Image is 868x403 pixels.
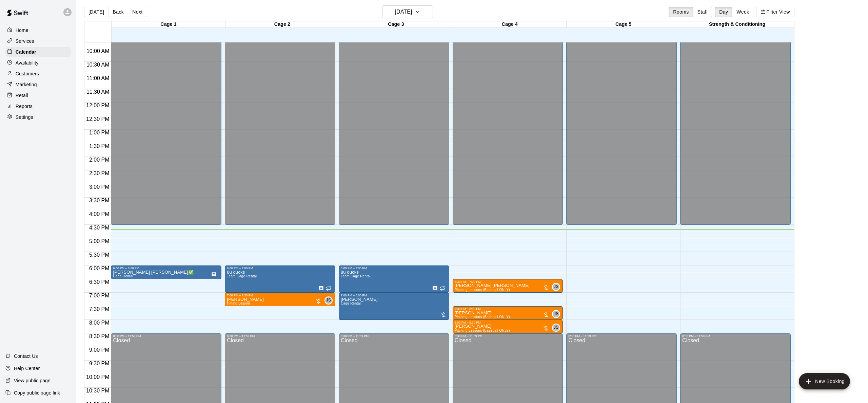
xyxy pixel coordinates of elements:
[16,49,36,55] p: Calendar
[682,334,789,338] div: 8:30 PM – 11:59 PM
[14,365,40,372] p: Help Center
[16,59,39,66] p: Availability
[5,58,71,68] div: Availability
[455,321,561,324] div: 8:00 PM – 8:30 PM
[5,79,71,90] div: Marketing
[112,21,225,28] div: Cage 1
[16,38,34,44] p: Services
[87,198,111,203] span: 3:30 PM
[455,329,510,332] span: Pitching Lessons (Baseball ONLY)
[799,373,850,389] button: add
[555,324,560,332] span: Jake Schweitzer
[552,283,560,291] div: Jake Schweitzer
[113,334,219,338] div: 8:30 PM – 11:59 PM
[5,36,71,46] a: Services
[693,7,712,17] button: Staff
[554,311,559,317] span: JS
[453,21,567,28] div: Cage 4
[14,389,60,396] p: Copy public page link
[339,21,453,28] div: Cage 3
[16,103,33,110] p: Reports
[227,334,333,338] div: 8:30 PM – 11:59 PM
[453,306,563,320] div: 7:30 PM – 8:00 PM: Jaxon Bova
[87,306,111,312] span: 7:30 PM
[5,112,71,122] a: Settings
[85,62,111,68] span: 10:30 AM
[87,333,111,339] span: 8:30 PM
[440,286,445,291] span: Recurring event
[16,70,39,77] p: Customers
[16,27,28,34] p: Home
[16,114,33,121] p: Settings
[327,296,333,305] span: Jake Schweitzer
[318,286,324,291] svg: Has notes
[227,294,333,297] div: 7:00 PM – 7:30 PM
[14,377,51,384] p: View public page
[87,238,111,244] span: 5:00 PM
[84,388,111,393] span: 10:30 PM
[5,47,71,57] div: Calendar
[680,21,794,28] div: Strength & Conditioning
[128,7,147,17] button: Next
[324,296,333,305] div: Jake Schweitzer
[568,334,675,338] div: 8:30 PM – 11:59 PM
[87,361,111,366] span: 9:30 PM
[87,347,111,353] span: 9:00 PM
[85,75,111,81] span: 11:00 AM
[5,69,71,79] div: Customers
[715,7,732,17] button: Day
[87,130,111,135] span: 1:00 PM
[87,157,111,163] span: 2:00 PM
[87,211,111,217] span: 4:00 PM
[113,267,219,270] div: 6:00 PM – 6:30 PM
[87,170,111,176] span: 2:30 PM
[84,7,108,17] button: [DATE]
[341,267,447,270] div: 6:00 PM – 7:00 PM
[555,310,560,318] span: Jake Schweitzer
[211,272,217,277] svg: Has notes
[455,307,561,311] div: 7:30 PM – 8:00 PM
[87,225,111,231] span: 4:30 PM
[382,5,433,18] button: [DATE]
[455,334,561,338] div: 8:30 PM – 11:59 PM
[326,297,331,304] span: JS
[84,116,111,122] span: 12:30 PM
[87,265,111,271] span: 6:00 PM
[16,92,28,99] p: Retail
[732,7,753,17] button: Week
[87,184,111,190] span: 3:00 PM
[341,294,447,297] div: 7:00 PM – 8:00 PM
[225,265,335,293] div: 6:00 PM – 7:00 PM: 8u ducks
[108,7,128,17] button: Back
[85,48,111,54] span: 10:00 AM
[455,315,510,319] span: Pitching Lessons (Baseball ONLY)
[5,25,71,35] a: Home
[5,90,71,100] a: Retail
[453,320,563,333] div: 8:00 PM – 8:30 PM: Jaxon Bova
[567,21,680,28] div: Cage 5
[84,103,111,108] span: 12:00 PM
[339,293,449,320] div: 7:00 PM – 8:00 PM: William Boyd
[453,279,563,293] div: 6:30 PM – 7:00 PM: Connor Stout
[669,7,693,17] button: Rooms
[339,265,449,293] div: 6:00 PM – 7:00 PM: 8u ducks
[432,286,438,291] svg: Has notes
[5,101,71,111] a: Reports
[85,89,111,95] span: 11:30 AM
[227,301,250,305] span: Hitting Lesson
[326,286,331,291] span: Recurring event
[455,288,510,292] span: Pitching Lessons (Baseball ONLY)
[87,252,111,258] span: 5:30 PM
[395,7,412,17] h6: [DATE]
[555,283,560,291] span: Jake Schweitzer
[227,274,257,278] span: Team Cage Rental
[14,353,38,360] p: Contact Us
[756,7,794,17] button: Filter View
[225,293,335,306] div: 7:00 PM – 7:30 PM: Talyn Moberly
[341,334,447,338] div: 8:30 PM – 11:59 PM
